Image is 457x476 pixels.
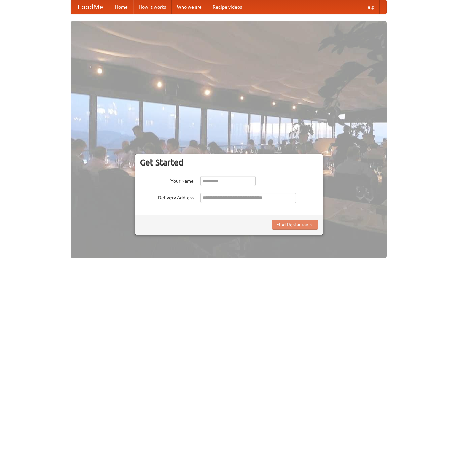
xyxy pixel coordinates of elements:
[359,0,380,14] a: Help
[140,193,194,201] label: Delivery Address
[172,0,207,14] a: Who we are
[207,0,247,14] a: Recipe videos
[272,220,318,230] button: Find Restaurants!
[110,0,133,14] a: Home
[133,0,172,14] a: How it works
[140,176,194,184] label: Your Name
[71,0,110,14] a: FoodMe
[140,157,318,168] h3: Get Started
